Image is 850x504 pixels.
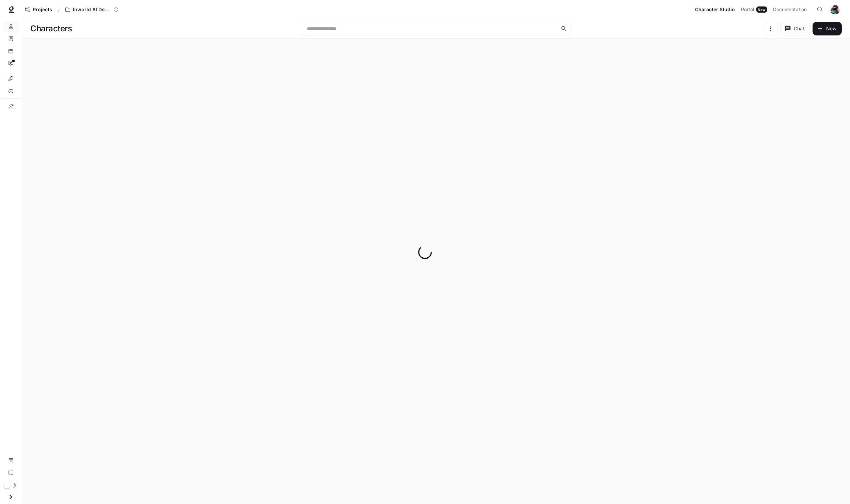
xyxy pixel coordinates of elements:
button: Open drawer [3,490,18,504]
span: Dark mode toggle [3,481,10,489]
span: Character Studio [695,5,735,14]
a: Characters [3,21,19,32]
a: Character Studio [692,3,738,16]
img: User avatar [830,5,840,14]
span: Documentation [773,5,807,14]
p: Inworld AI Demos [73,7,111,13]
a: PortalNew [738,3,770,16]
a: Variables [3,86,19,96]
a: Integrations [3,73,19,84]
a: Go to projects [22,3,55,16]
button: Open workspace menu [62,3,122,16]
a: Documentation [770,3,812,16]
span: Projects [33,7,52,13]
a: Interactions [3,58,19,69]
div: New [756,6,767,13]
a: Documentation [3,455,19,466]
span: Portal [741,5,754,14]
a: Knowledge [3,33,19,44]
a: Feedback [3,468,19,478]
a: Custom pronunciations [3,101,19,112]
button: Open Command Menu [813,3,827,16]
button: User avatar [828,3,842,16]
div: / [55,6,62,13]
a: Scenes [3,46,19,57]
